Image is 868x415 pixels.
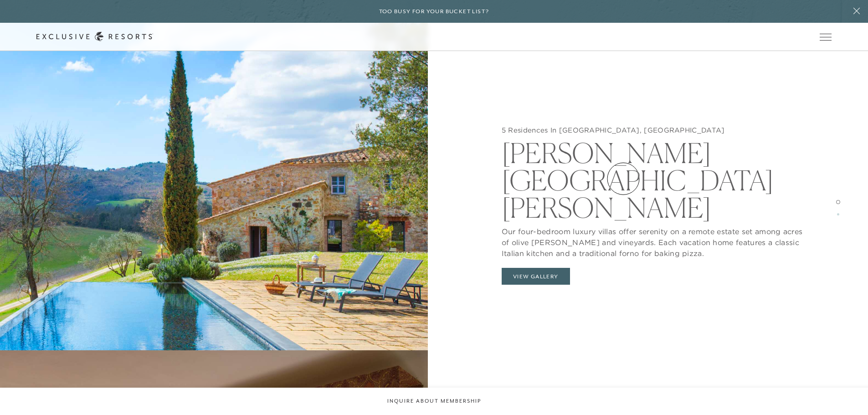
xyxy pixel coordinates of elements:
h6: Too busy for your bucket list? [379,7,489,16]
h5: 5 Residences In [GEOGRAPHIC_DATA], [GEOGRAPHIC_DATA] [502,126,807,135]
h2: [PERSON_NAME][GEOGRAPHIC_DATA][PERSON_NAME] [502,135,807,221]
iframe: Qualified Messenger [859,406,868,415]
button: Open navigation [820,34,832,40]
button: View Gallery [502,268,570,285]
p: Our four-bedroom luxury villas offer serenity on a remote estate set among acres of olive [PERSON... [502,221,807,259]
